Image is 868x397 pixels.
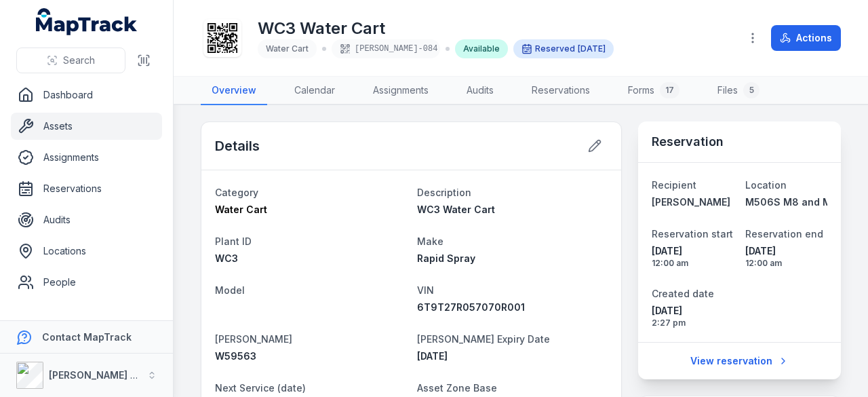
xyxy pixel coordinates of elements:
[456,77,505,105] a: Audits
[652,318,734,328] span: 2:27 pm
[745,258,827,269] span: 12:00 am
[417,204,495,215] span: WC3 Water Cart
[49,369,160,381] strong: [PERSON_NAME] Group
[707,77,770,105] a: Files5
[660,82,679,98] div: 17
[42,331,132,343] strong: Contact MapTrack
[11,144,162,171] a: Assignments
[652,304,734,328] time: 8/27/2025, 2:27:20 PM
[417,187,471,198] span: Description
[215,284,245,296] span: Model
[652,288,714,299] span: Created date
[215,136,260,155] h2: Details
[743,82,759,98] div: 5
[455,39,508,58] div: Available
[745,195,827,209] a: M506S M8 and M5E Mainline Tunnels
[417,252,475,264] span: Rapid Spray
[652,244,734,258] span: [DATE]
[652,228,733,240] span: Reservation start
[771,25,841,51] button: Actions
[11,113,162,140] a: Assets
[215,382,306,394] span: Next Service (date)
[215,235,252,247] span: Plant ID
[745,228,823,240] span: Reservation end
[215,252,238,264] span: WC3
[215,187,258,198] span: Category
[63,54,95,67] span: Search
[11,269,162,296] a: People
[682,348,797,374] a: View reservation
[745,244,827,269] time: 9/19/2025, 12:00:00 AM
[215,204,267,215] span: Water Cart
[521,77,601,105] a: Reservations
[417,301,525,313] span: 6T9T27R057070R001
[201,77,267,105] a: Overview
[652,244,734,269] time: 9/15/2025, 12:00:00 AM
[578,43,606,54] time: 9/15/2025, 12:00:00 AM
[417,350,448,362] span: [DATE]
[215,333,292,345] span: [PERSON_NAME]
[215,350,256,362] span: W59563
[362,77,439,105] a: Assignments
[513,39,614,58] div: Reserved
[617,77,690,105] a: Forms17
[283,77,346,105] a: Calendar
[652,304,734,318] span: [DATE]
[652,132,724,151] h3: Reservation
[578,43,606,54] span: [DATE]
[11,175,162,202] a: Reservations
[16,48,125,73] button: Search
[417,350,448,362] time: 10/20/2025, 10:00:00 AM
[417,333,550,345] span: [PERSON_NAME] Expiry Date
[417,284,434,296] span: VIN
[266,43,309,54] span: Water Cart
[652,195,734,209] a: [PERSON_NAME]
[745,244,827,258] span: [DATE]
[417,382,497,394] span: Asset Zone Base
[11,206,162,233] a: Audits
[11,238,162,265] a: Locations
[11,81,162,109] a: Dashboard
[417,235,443,247] span: Make
[332,39,440,58] div: [PERSON_NAME]-084
[745,179,787,191] span: Location
[652,258,734,269] span: 12:00 am
[258,18,614,39] h1: WC3 Water Cart
[36,8,138,35] a: MapTrack
[652,179,696,191] span: Recipient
